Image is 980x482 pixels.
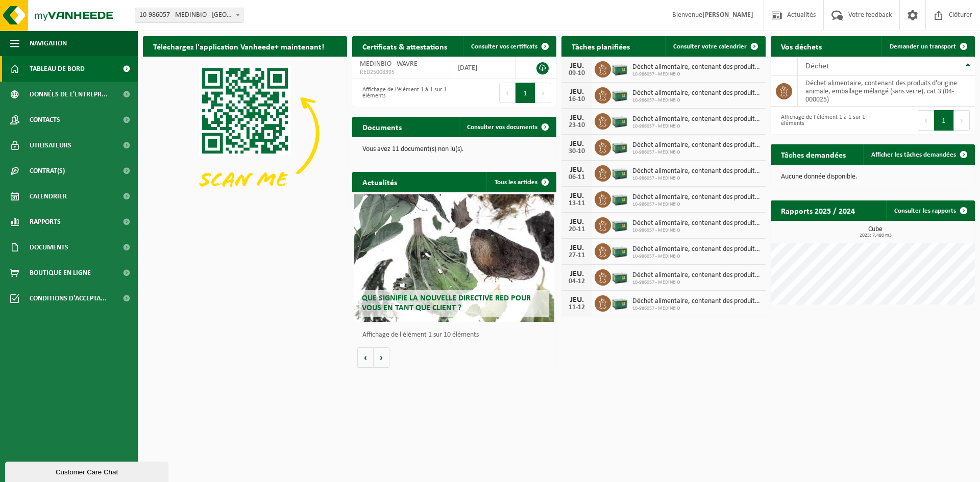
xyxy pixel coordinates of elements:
[632,141,761,149] span: Déchet alimentaire, contenant des produits d'origine animale, emballage mélangé ...
[798,76,975,107] td: déchet alimentaire, contenant des produits d'origine animale, emballage mélangé (sans verre), cat...
[567,200,587,207] div: 13-11
[467,124,537,131] span: Consulter vos documents
[463,36,555,57] a: Consulter vos certificats
[954,110,970,131] button: Next
[567,226,587,233] div: 20-11
[632,306,761,312] span: 10-986057 - MEDINBIO
[611,216,628,233] img: PB-LB-0680-HPE-GN-01
[886,200,974,221] a: Consulter les rapports
[357,82,449,104] div: Affichage de l'élément 1 à 1 sur 1 éléments
[611,190,628,207] img: PB-LB-0680-HPE-GN-01
[30,286,107,311] span: Conditions d'accepta...
[352,172,407,192] h2: Actualités
[771,144,856,164] h2: Tâches demandées
[632,63,761,71] span: Déchet alimentaire, contenant des produits d'origine animale, emballage mélangé ...
[30,82,108,107] span: Données de l'entrepr...
[30,235,68,260] span: Documents
[632,175,761,182] span: 10-986057 - MEDINBIO
[5,460,170,482] iframe: chat widget
[632,245,761,253] span: Déchet alimentaire, contenant des produits d'origine animale, emballage mélangé ...
[567,218,587,226] div: JEU.
[632,115,761,123] span: Déchet alimentaire, contenant des produits d'origine animale, emballage mélangé ...
[632,193,761,201] span: Déchet alimentaire, contenant des produits d'origine animale, emballage mélangé ...
[611,138,628,155] img: PB-LB-0680-HPE-GN-01
[632,219,761,227] span: Déchet alimentaire, contenant des produits d'origine animale, emballage mélangé ...
[352,117,412,137] h2: Documents
[918,110,934,131] button: Previous
[30,56,85,82] span: Tableau de bord
[561,36,640,56] h2: Tâches planifiées
[143,57,347,210] img: Download de VHEPlus App
[567,88,587,96] div: JEU.
[135,8,243,22] span: 10-986057 - MEDINBIO - WAVRE
[567,192,587,200] div: JEU.
[30,107,60,133] span: Contacts
[805,62,829,70] span: Déchet
[30,209,61,235] span: Rapports
[871,151,956,158] span: Afficher les tâches demandées
[567,244,587,252] div: JEU.
[362,294,531,312] span: Que signifie la nouvelle directive RED pour vous en tant que client ?
[665,36,765,57] a: Consulter votre calendrier
[611,164,628,181] img: PB-LB-0680-HPE-GN-01
[567,166,587,174] div: JEU.
[632,97,761,104] span: 10-986057 - MEDINBIO
[771,200,865,220] h2: Rapports 2025 / 2024
[516,83,535,103] button: 1
[374,347,389,368] button: Volgende
[673,43,747,50] span: Consulter votre calendrier
[362,332,551,339] p: Affichage de l'élément 1 sur 10 éléments
[567,96,587,103] div: 16-10
[567,278,587,285] div: 04-12
[567,252,587,259] div: 27-11
[632,297,761,306] span: Déchet alimentaire, contenant des produits d'origine animale, emballage mélangé ...
[776,233,975,238] span: 2025: 7,480 m3
[611,60,628,77] img: PB-LB-0680-HPE-GN-01
[459,117,555,137] a: Consulter vos documents
[354,194,554,322] a: Que signifie la nouvelle directive RED pour vous en tant que client ?
[881,36,974,57] a: Demander un transport
[360,68,442,77] span: RED25008395
[486,172,555,192] a: Tous les articles
[776,109,868,132] div: Affichage de l'élément 1 à 1 sur 1 éléments
[352,36,457,56] h2: Certificats & attestations
[611,112,628,129] img: PB-LB-0680-HPE-GN-01
[632,167,761,175] span: Déchet alimentaire, contenant des produits d'origine animale, emballage mélangé ...
[632,71,761,78] span: 10-986057 - MEDINBIO
[471,43,537,50] span: Consulter vos certificats
[934,110,954,131] button: 1
[611,242,628,259] img: PB-LB-0680-HPE-GN-01
[567,296,587,304] div: JEU.
[567,304,587,311] div: 11-12
[30,260,91,286] span: Boutique en ligne
[30,31,67,56] span: Navigation
[362,146,546,153] p: Vous avez 11 document(s) non lu(s).
[632,201,761,208] span: 10-986057 - MEDINBIO
[632,280,761,286] span: 10-986057 - MEDINBIO
[781,173,965,181] p: Aucune donnée disponible.
[632,89,761,97] span: Déchet alimentaire, contenant des produits d'origine animale, emballage mélangé ...
[890,43,956,50] span: Demander un transport
[632,271,761,280] span: Déchet alimentaire, contenant des produits d'origine animale, emballage mélangé ...
[776,226,975,238] h3: Cube
[567,62,587,70] div: JEU.
[567,70,587,77] div: 09-10
[135,8,243,23] span: 10-986057 - MEDINBIO - WAVRE
[611,86,628,103] img: PB-LB-0680-HPE-GN-01
[535,83,551,103] button: Next
[567,148,587,155] div: 30-10
[632,253,761,260] span: 10-986057 - MEDINBIO
[30,184,67,209] span: Calendrier
[30,133,71,158] span: Utilisateurs
[611,268,628,285] img: PB-LB-0680-HPE-GN-01
[567,114,587,122] div: JEU.
[567,270,587,278] div: JEU.
[632,149,761,156] span: 10-986057 - MEDINBIO
[450,57,516,79] td: [DATE]
[567,122,587,129] div: 23-10
[771,36,832,56] h2: Vos déchets
[30,158,65,184] span: Contrat(s)
[567,140,587,148] div: JEU.
[632,227,761,234] span: 10-986057 - MEDINBIO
